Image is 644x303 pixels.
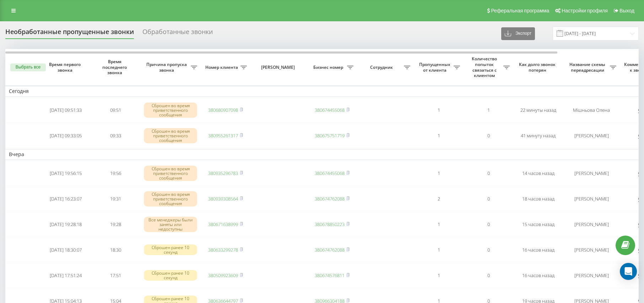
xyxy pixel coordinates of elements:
[91,212,140,236] td: 19:28
[513,238,563,262] td: 16 часов назад
[513,187,563,211] td: 18 часов назад
[315,170,345,176] a: 380674455068
[144,62,191,73] span: Причина пропуска звонка
[41,263,91,287] td: [DATE] 17:51:24
[144,166,197,181] div: Сброшен во время приветственного сообщения
[464,124,513,148] td: 0
[513,161,563,186] td: 14 часов назад
[491,8,549,13] span: Реферальная программа
[315,132,345,139] a: 380675751719
[464,98,513,122] td: 1
[563,98,620,122] td: Мішньова Олена
[96,59,135,76] span: Время последнего звонка
[208,132,238,139] a: 380955261317
[562,8,608,13] span: Настройки профиля
[41,187,91,211] td: [DATE] 16:23:07
[563,238,620,262] td: [PERSON_NAME]
[311,65,347,70] span: Бизнес номер
[464,263,513,287] td: 0
[144,217,197,232] div: Все менеджеры были заняты или недоступны
[91,187,140,211] td: 19:31
[41,238,91,262] td: [DATE] 18:30:07
[41,124,91,148] td: [DATE] 09:33:05
[208,170,238,176] a: 380935296783
[513,263,563,287] td: 16 часов назад
[417,62,454,73] span: Пропущенных от клиента
[41,212,91,236] td: [DATE] 19:28:18
[464,238,513,262] td: 0
[144,103,197,118] div: Сброшен во время приветственного сообщения
[513,212,563,236] td: 15 часов назад
[464,161,513,186] td: 0
[91,161,140,186] td: 19:56
[315,107,345,113] a: 380674455068
[144,191,197,207] div: Сброшен во время приветственного сообщения
[144,244,197,255] div: Сброшен ранее 10 секунд
[5,28,134,39] div: Необработанные пропущенные звонки
[513,124,563,148] td: 41 минуту назад
[144,128,197,144] div: Сброшен во время приветственного сообщения
[563,187,620,211] td: [PERSON_NAME]
[501,27,535,40] button: Экспорт
[414,263,464,287] td: 1
[41,161,91,186] td: [DATE] 19:56:15
[414,124,464,148] td: 1
[315,221,345,227] a: 380678850223
[142,28,213,39] div: Обработанные звонки
[563,161,620,186] td: [PERSON_NAME]
[208,107,238,113] a: 380680907098
[414,98,464,122] td: 1
[91,263,140,287] td: 17:51
[519,62,557,73] span: Как долго звонок потерян
[315,247,345,253] a: 380674762088
[361,65,404,70] span: Сотрудник
[619,8,634,13] span: Выход
[464,187,513,211] td: 0
[513,98,563,122] td: 22 минуты назад
[47,62,85,73] span: Время первого звонка
[10,64,46,71] button: Выбрать все
[208,195,238,202] a: 380939308564
[563,124,620,148] td: [PERSON_NAME]
[208,247,238,253] a: 380633299278
[414,238,464,262] td: 1
[414,212,464,236] td: 1
[91,98,140,122] td: 09:51
[464,212,513,236] td: 0
[208,221,238,227] a: 380671638999
[563,263,620,287] td: [PERSON_NAME]
[467,56,503,78] span: Количество попыток связаться с клиентом
[256,65,301,70] span: [PERSON_NAME]
[91,238,140,262] td: 18:30
[414,161,464,186] td: 1
[41,98,91,122] td: [DATE] 09:51:33
[204,65,240,70] span: Номер клиента
[315,195,345,202] a: 380674762088
[620,263,637,280] div: Open Intercom Messenger
[567,62,610,73] span: Название схемы переадресации
[315,272,345,279] a: 380674576811
[91,124,140,148] td: 09:33
[208,272,238,279] a: 380509923609
[144,270,197,281] div: Сброшен ранее 10 секунд
[414,187,464,211] td: 2
[563,212,620,236] td: [PERSON_NAME]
